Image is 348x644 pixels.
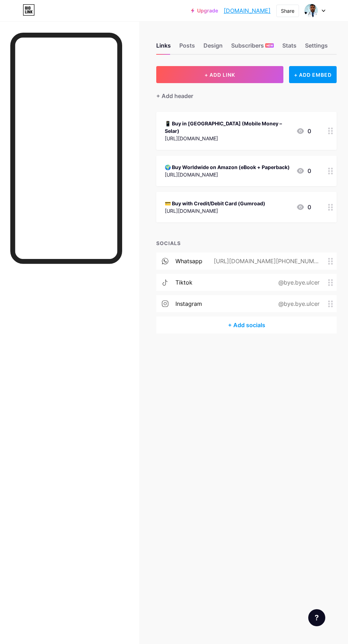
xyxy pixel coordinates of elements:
div: + ADD EMBED [289,66,337,83]
div: Links [156,41,171,54]
div: Stats [282,41,297,54]
div: [URL][DOMAIN_NAME] [165,171,290,178]
div: whatsapp [175,257,202,265]
div: 0 [296,167,311,175]
button: + ADD LINK [156,66,283,83]
span: NEW [266,43,273,48]
div: 0 [296,203,311,211]
div: Design [203,41,223,54]
div: tiktok [175,278,192,287]
img: byebyeulcer [304,4,318,17]
div: @bye.bye.ulcer [267,299,328,308]
div: @bye.bye.ulcer [267,278,328,287]
div: 0 [296,127,311,135]
div: 💳 Buy with Credit/Debit Card (Gumroad) [165,200,265,207]
div: 📱 Buy in [GEOGRAPHIC_DATA] (Mobile Money – Selar) [165,120,290,135]
div: 🌍 Buy Worldwide on Amazon (eBook + Paperback) [165,163,290,171]
div: [URL][DOMAIN_NAME][PHONE_NUMBER] [202,257,328,265]
a: [DOMAIN_NAME] [224,6,271,15]
div: SOCIALS [156,239,337,247]
div: Settings [305,41,328,54]
div: instagram [175,299,202,308]
div: + Add socials [156,316,337,334]
div: Posts [179,41,195,54]
div: Subscribers [231,41,274,54]
div: + Add header [156,92,193,100]
div: Share [281,7,294,15]
div: [URL][DOMAIN_NAME] [165,135,290,142]
div: [URL][DOMAIN_NAME] [165,207,265,215]
span: + ADD LINK [205,72,235,78]
a: Upgrade [191,8,218,13]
